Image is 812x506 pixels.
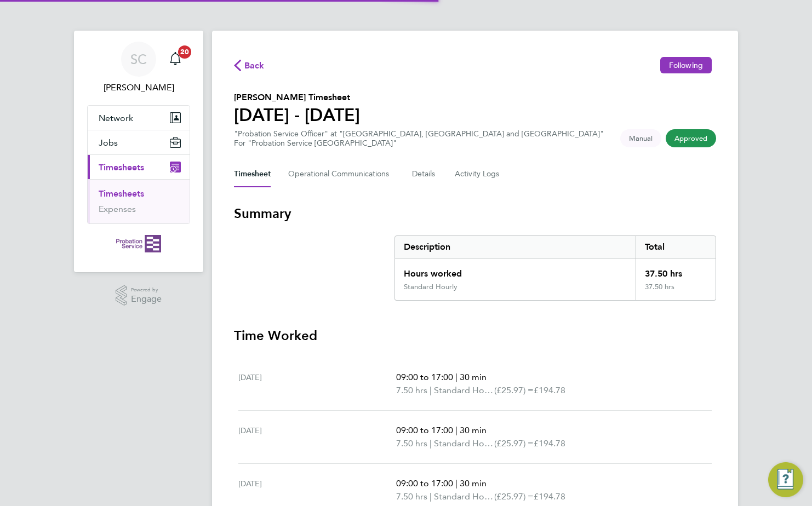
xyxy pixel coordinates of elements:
[620,129,661,147] span: This timesheet was manually created.
[636,258,716,283] div: 37.50 hrs
[87,42,190,94] a: SC[PERSON_NAME]
[131,295,162,304] span: Engage
[494,385,534,395] span: (£25.97) =
[396,425,453,435] span: 09:00 to 17:00
[99,137,118,148] span: Jobs
[460,478,487,488] span: 30 min
[636,236,716,258] div: Total
[116,235,161,252] img: probationservice-logo-retina.png
[460,372,487,382] span: 30 min
[434,384,494,397] span: Standard Hourly
[666,129,716,147] span: This timesheet has been approved.
[87,81,190,94] span: Sharon Clarke
[395,258,636,283] div: Hours worked
[494,438,534,449] span: (£25.97) =
[234,129,604,148] div: "Probation Service Officer" at "[GEOGRAPHIC_DATA], [GEOGRAPHIC_DATA] and [GEOGRAPHIC_DATA]"
[88,155,190,179] button: Timesheets
[669,60,703,70] span: Following
[88,106,190,130] button: Network
[99,188,144,199] a: Timesheets
[396,491,427,502] span: 7.50 hrs
[396,385,427,395] span: 7.50 hrs
[434,437,494,450] span: Standard Hourly
[244,59,265,72] span: Back
[455,478,458,488] span: |
[394,235,716,301] div: Summary
[234,58,265,72] button: Back
[636,283,716,300] div: 37.50 hrs
[99,162,144,173] span: Timesheets
[99,113,133,123] span: Network
[130,52,147,66] span: SC
[234,91,360,104] h2: [PERSON_NAME] Timesheet
[395,236,636,258] div: Description
[430,438,432,449] span: |
[116,285,162,306] a: Powered byEngage
[460,425,487,435] span: 30 min
[288,161,394,187] button: Operational Communications
[234,327,716,344] h3: Time Worked
[164,42,186,77] a: 20
[768,462,803,497] button: Engage Resource Center
[534,385,565,395] span: £194.78
[455,161,501,187] button: Activity Logs
[412,161,437,187] button: Details
[234,205,716,222] h3: Summary
[534,491,565,502] span: £194.78
[88,179,190,223] div: Timesheets
[660,57,712,73] button: Following
[396,478,453,488] span: 09:00 to 17:00
[131,285,162,295] span: Powered by
[88,130,190,154] button: Jobs
[99,204,136,214] a: Expenses
[238,371,396,397] div: [DATE]
[234,139,604,148] div: For "Probation Service [GEOGRAPHIC_DATA]"
[404,283,458,291] div: Standard Hourly
[534,438,565,449] span: £194.78
[238,424,396,450] div: [DATE]
[396,372,453,382] span: 09:00 to 17:00
[430,491,432,502] span: |
[234,161,271,187] button: Timesheet
[455,372,458,382] span: |
[87,235,190,252] a: Go to home page
[434,490,494,503] span: Standard Hourly
[74,31,203,272] nav: Main navigation
[396,438,427,449] span: 7.50 hrs
[234,104,360,126] h1: [DATE] - [DATE]
[494,491,534,502] span: (£25.97) =
[238,477,396,503] div: [DATE]
[430,385,432,395] span: |
[455,425,458,435] span: |
[178,45,191,59] span: 20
